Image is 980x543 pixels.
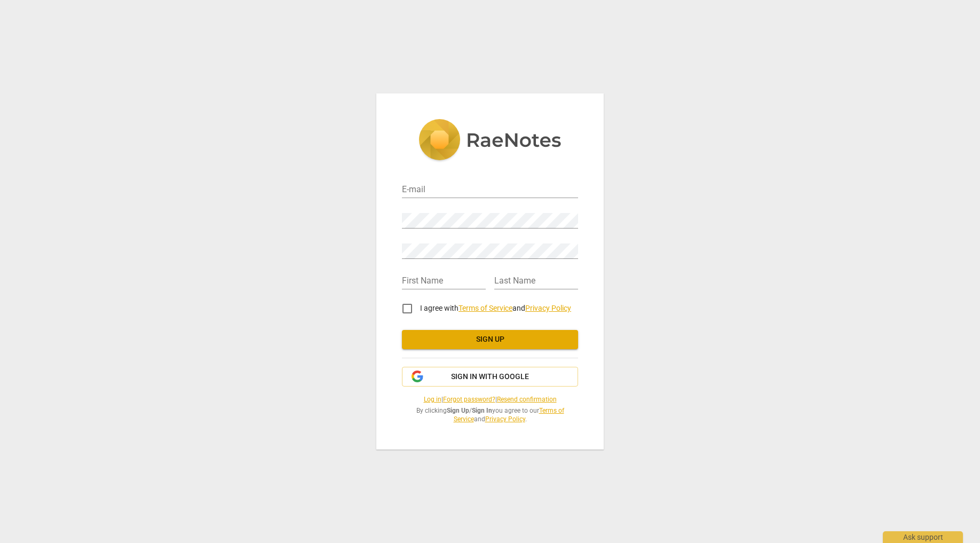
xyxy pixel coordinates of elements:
[402,406,578,424] span: By clicking / you agree to our and .
[472,407,492,414] b: Sign In
[424,396,441,403] a: Log in
[485,415,525,423] a: Privacy Policy
[459,304,512,312] a: Terms of Service
[418,119,562,163] img: 5ac2273c67554f335776073100b6d88f.svg
[410,334,570,345] span: Sign up
[497,396,557,403] a: Resend confirmation
[454,407,564,423] a: Terms of Service
[443,396,495,403] a: Forgot password?
[402,367,578,387] button: Sign in with Google
[420,304,571,312] span: I agree with and
[451,372,529,382] span: Sign in with Google
[402,395,578,404] span: | |
[447,407,469,414] b: Sign Up
[883,531,963,543] div: Ask support
[525,304,571,312] a: Privacy Policy
[402,330,578,349] button: Sign up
